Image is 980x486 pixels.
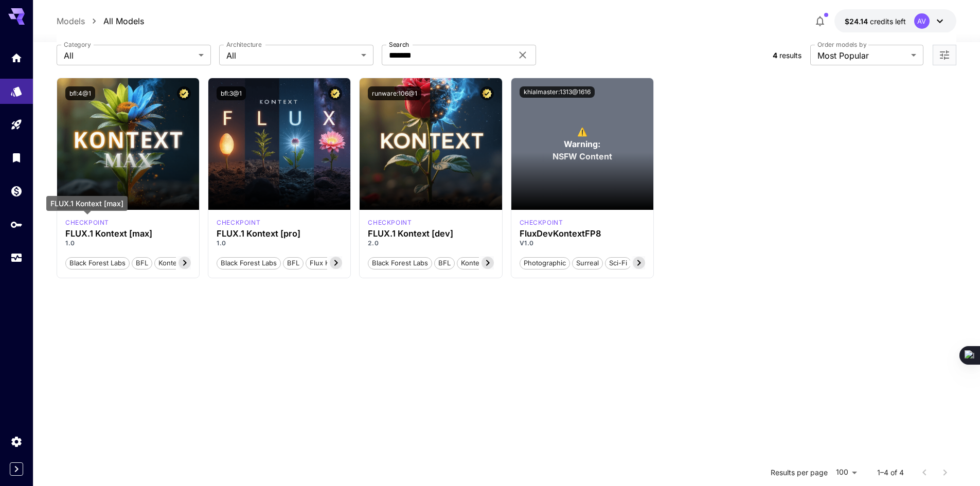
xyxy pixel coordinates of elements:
div: Settings [10,435,23,448]
p: 2.0 [368,239,493,248]
label: Architecture [226,40,261,49]
span: Warning: [564,138,600,150]
button: Sci-Fi [605,256,631,269]
span: NSFW Content [553,150,612,163]
button: runware:106@1 [368,86,421,100]
button: Surreal [572,256,603,269]
span: Sci-Fi [605,258,631,268]
div: FLUX.1 Kontext [max] [65,218,109,227]
div: API Keys [10,218,23,231]
button: Black Forest Labs [65,256,130,269]
div: Playground [10,118,23,131]
button: bfl:3@1 [217,86,246,100]
span: Flux Kontext [306,258,353,268]
span: Surreal [573,258,602,268]
button: Kontext [457,256,489,269]
div: FLUX.1 Kontext [dev] [520,218,563,227]
h3: FluxDevKontextFP8 [520,229,645,239]
span: credits left [870,17,906,26]
label: Search [389,40,409,49]
div: Models [10,82,23,95]
p: checkpoint [368,218,412,227]
button: Open more filters [938,49,951,62]
span: Kontext [155,258,186,268]
button: bfl:4@1 [65,86,95,100]
div: Home [10,51,23,64]
nav: breadcrumb [57,15,144,27]
button: Kontext [154,256,187,269]
span: All [64,49,194,62]
button: Certified Model – Vetted for best performance and includes a commercial license. [328,86,342,100]
span: BFL [132,258,152,268]
span: Black Forest Labs [368,258,432,268]
div: Wallet [10,185,23,197]
span: Black Forest Labs [66,258,129,268]
a: Models [57,15,85,27]
p: checkpoint [217,218,260,227]
span: 4 [773,51,777,60]
button: $24.13615AV [834,9,956,33]
span: $24.14 [845,17,870,26]
label: Category [64,40,91,49]
a: All Models [103,15,144,27]
p: 1.0 [65,239,191,248]
div: $24.13615 [845,16,906,27]
div: Usage [10,251,23,264]
div: Library [10,151,23,164]
div: AV [914,13,930,29]
label: Order models by [817,40,866,49]
span: results [779,51,801,60]
div: FLUX.1 Kontext [pro] [217,218,260,227]
p: Results per page [771,467,828,478]
p: 1.0 [217,239,342,248]
button: Black Forest Labs [368,256,432,269]
div: FLUX.1 Kontext [max] [46,196,128,211]
div: 100 [832,465,861,480]
h3: FLUX.1 Kontext [max] [65,229,191,239]
button: Expand sidebar [10,462,23,476]
p: checkpoint [65,218,109,227]
span: Most Popular [817,49,907,62]
p: checkpoint [520,218,563,227]
p: 1–4 of 4 [877,467,904,478]
button: khialmaster:1313@1616 [520,86,595,98]
span: Kontext [457,258,489,268]
span: BFL [435,258,454,268]
button: BFL [434,256,455,269]
button: BFL [132,256,152,269]
span: Black Forest Labs [217,258,280,268]
button: Flux Kontext [306,256,353,269]
button: BFL [283,256,304,269]
span: Photographic [520,258,569,268]
button: Photographic [520,256,570,269]
span: ⚠️ [577,125,587,138]
button: Certified Model – Vetted for best performance and includes a commercial license. [480,86,494,100]
div: To view NSFW models, adjust the filter settings and toggle the option on. [511,78,653,210]
h3: FLUX.1 Kontext [pro] [217,229,342,239]
h3: FLUX.1 Kontext [dev] [368,229,493,239]
div: FLUX.1 Kontext [dev] [368,218,412,227]
span: All [226,49,357,62]
button: Black Forest Labs [217,256,281,269]
p: V1.0 [520,239,645,248]
button: Certified Model – Vetted for best performance and includes a commercial license. [177,86,191,100]
span: BFL [283,258,303,268]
